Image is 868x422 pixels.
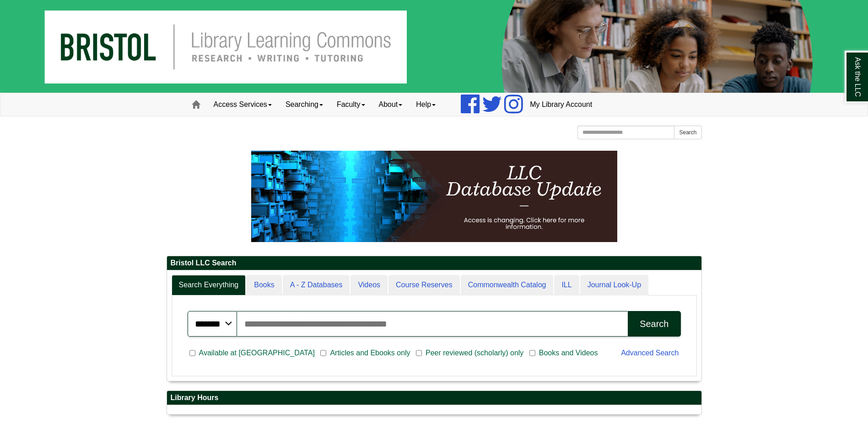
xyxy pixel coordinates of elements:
[535,348,602,359] span: Books and Videos
[350,275,388,295] a: Videos
[172,275,246,295] a: Search Everything
[529,349,535,357] input: Books and Videos
[409,93,442,116] a: Help
[207,93,279,116] a: Access Services
[640,319,669,329] div: Search
[189,349,195,357] input: Available at [GEOGRAPHIC_DATA]
[422,348,527,359] span: Peer reviewed (scholarly) only
[461,275,554,295] a: Commonwealth Catalog
[167,391,701,405] h2: Library Hours
[326,348,414,359] span: Articles and Ebooks only
[388,275,460,295] a: Course Reserves
[621,349,679,357] a: Advanced Search
[330,93,372,116] a: Faculty
[195,348,318,359] span: Available at [GEOGRAPHIC_DATA]
[247,275,281,295] a: Books
[674,126,701,139] button: Search
[279,93,330,116] a: Searching
[167,256,701,270] h2: Bristol LLC Search
[283,275,350,295] a: A - Z Databases
[554,275,579,295] a: ILL
[372,93,410,116] a: About
[628,311,680,337] button: Search
[320,349,326,357] input: Articles and Ebooks only
[523,93,599,116] a: My Library Account
[251,151,617,242] img: HTML tutorial
[580,275,648,295] a: Journal Look-Up
[416,349,422,357] input: Peer reviewed (scholarly) only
